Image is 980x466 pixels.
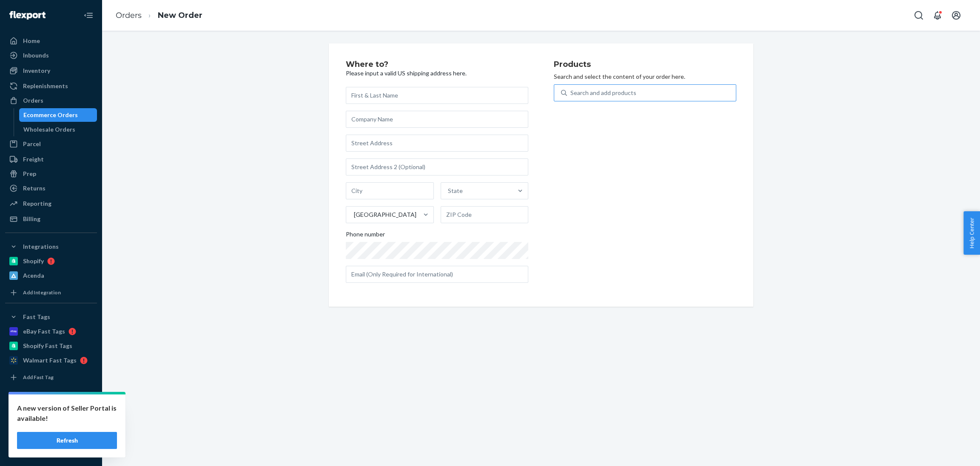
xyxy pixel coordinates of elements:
[441,206,529,223] input: ZIP Code
[5,310,97,324] button: Fast Tags
[963,211,980,255] button: Help Center
[346,230,385,242] span: Phone number
[5,269,97,282] a: Acenda
[23,111,78,119] div: Ecommerce Orders
[354,210,416,219] div: [GEOGRAPHIC_DATA]
[5,442,97,456] button: Give Feedback
[346,60,528,69] h2: Where to?
[80,7,97,24] button: Close Navigation
[23,140,41,148] div: Parcel
[19,108,97,122] a: Ecommerce Orders
[5,286,97,299] a: Add Integration
[554,72,736,81] p: Search and select the content of your order here.
[570,89,636,97] div: Search and add products
[158,11,202,20] a: New Order
[23,170,36,178] div: Prep
[109,3,209,28] ol: breadcrumbs
[5,212,97,226] a: Billing
[23,257,44,265] div: Shopify
[23,199,51,208] div: Reporting
[17,432,117,449] button: Refresh
[554,60,736,69] h2: Products
[346,158,528,175] input: Street Address 2 (Optional)
[5,197,97,210] a: Reporting
[23,155,44,164] div: Freight
[23,37,40,45] div: Home
[23,66,50,75] div: Inventory
[17,403,117,423] p: A new version of Seller Portal is available!
[23,289,61,296] div: Add Integration
[5,167,97,181] a: Prep
[23,271,44,280] div: Acenda
[346,135,528,152] input: Street Address
[19,123,97,136] a: Wholesale Orders
[448,187,463,195] div: State
[23,215,40,223] div: Billing
[929,7,946,24] button: Open notifications
[5,34,97,48] a: Home
[23,356,77,365] div: Walmart Fast Tags
[23,327,65,336] div: eBay Fast Tags
[23,313,50,321] div: Fast Tags
[5,152,97,166] a: Freight
[9,11,46,20] img: Flexport logo
[23,82,68,90] div: Replenishments
[23,125,75,134] div: Wholesale Orders
[346,266,528,283] input: Email (Only Required for International)
[353,210,354,219] input: [GEOGRAPHIC_DATA]
[5,49,97,62] a: Inbounds
[116,11,142,20] a: Orders
[5,413,97,427] a: Talk to Support
[948,7,965,24] button: Open account menu
[23,242,59,251] div: Integrations
[5,94,97,107] a: Orders
[5,79,97,93] a: Replenishments
[5,371,97,384] a: Add Fast Tag
[346,87,528,104] input: First & Last Name
[23,342,72,350] div: Shopify Fast Tags
[5,354,97,367] a: Walmart Fast Tags
[5,181,97,195] a: Returns
[23,184,46,193] div: Returns
[5,64,97,78] a: Inventory
[346,69,528,78] p: Please input a valid US shipping address here.
[5,399,97,412] a: Settings
[5,240,97,253] button: Integrations
[5,428,97,441] a: Help Center
[910,7,927,24] button: Open Search Box
[23,96,43,105] div: Orders
[23,374,54,381] div: Add Fast Tag
[5,137,97,151] a: Parcel
[346,111,528,128] input: Company Name
[5,254,97,268] a: Shopify
[346,182,434,199] input: City
[23,51,49,60] div: Inbounds
[5,339,97,353] a: Shopify Fast Tags
[5,325,97,338] a: eBay Fast Tags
